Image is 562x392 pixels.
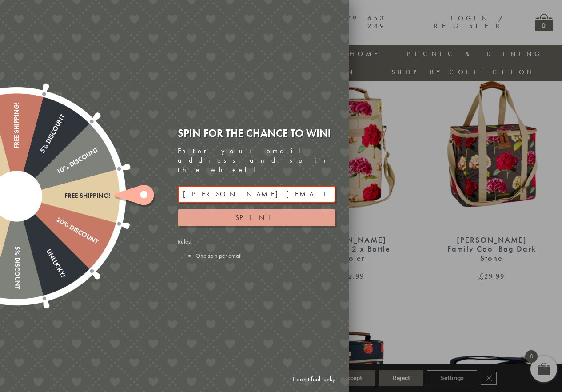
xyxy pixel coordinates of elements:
span: Spin! [235,213,278,222]
a: I don't feel lucky [288,371,340,388]
div: Enter your email address and spin the wheel! [178,147,335,174]
div: Spin for the chance to win! [178,126,335,140]
li: One spin per email [195,252,335,260]
div: 5% Discount [13,113,67,198]
input: Your email [178,186,335,203]
div: Free shipping! [17,192,110,200]
button: Spin! [178,209,335,226]
div: Rules: [178,237,335,260]
div: 20% Discount [15,193,99,246]
div: Free shipping! [13,103,20,196]
div: 10% Discount [15,146,99,200]
div: Unlucky! [13,194,67,279]
div: 5% Discount [13,196,20,289]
